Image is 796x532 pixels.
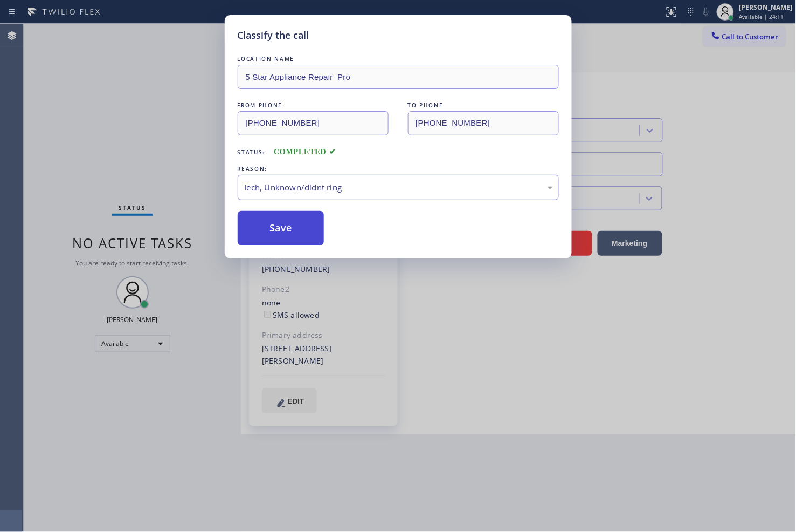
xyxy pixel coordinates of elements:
span: Status: [238,148,266,156]
button: Save [238,211,324,245]
div: REASON: [238,163,559,175]
span: COMPLETED [274,148,336,156]
div: LOCATION NAME [238,53,559,65]
div: TO PHONE [408,100,559,111]
h5: Classify the call [238,28,309,43]
div: FROM PHONE [238,100,389,111]
div: Tech, Unknown/didnt ring [244,181,553,194]
input: To phone [408,111,559,135]
input: From phone [238,111,389,135]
